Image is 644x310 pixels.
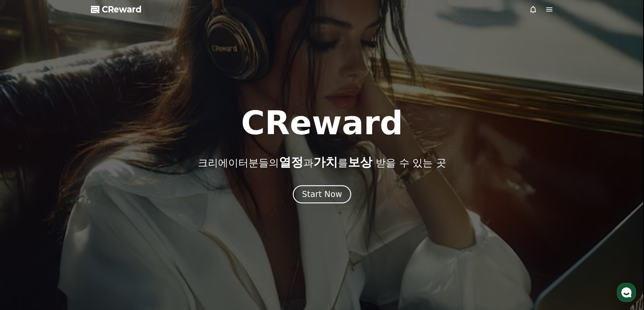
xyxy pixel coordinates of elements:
[198,156,446,169] p: 크리에이터분들의 과 를 받을 수 있는 곳
[293,192,351,198] a: Start Now
[241,107,403,139] h1: CReward
[348,155,372,169] span: 보상
[279,155,303,169] span: 열정
[102,4,142,15] span: CReward
[91,4,142,15] a: CReward
[302,189,342,200] div: Start Now
[293,185,351,203] button: Start Now
[313,155,338,169] span: 가치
